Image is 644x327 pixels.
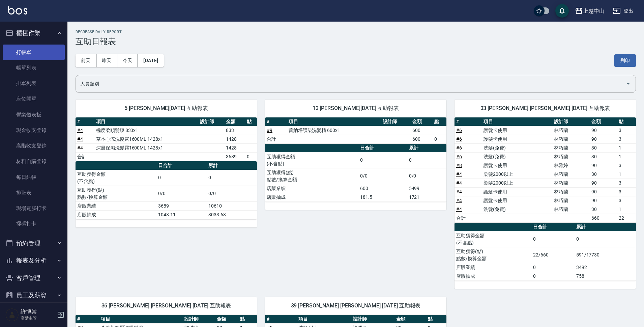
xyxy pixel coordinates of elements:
[433,135,446,143] td: 0
[76,186,156,201] td: 互助獲得(點) 點數/換算金額
[531,247,575,263] td: 22/660
[5,308,19,322] img: Person
[552,152,590,161] td: 林巧蘭
[76,201,156,210] td: 店販業績
[265,184,358,193] td: 店販業績
[358,193,407,201] td: 181.5
[224,135,245,143] td: 1428
[456,198,462,203] a: #4
[224,152,245,161] td: 3689
[265,135,287,143] td: 合計
[94,117,198,126] th: 項目
[224,117,245,126] th: 金額
[3,200,65,216] a: 現場電腦打卡
[552,196,590,205] td: 林巧蘭
[94,143,198,152] td: 深層保濕洗髮露1600ML 1428x1
[590,143,617,152] td: 30
[617,196,636,205] td: 3
[3,91,65,107] a: 座位開單
[552,143,590,152] td: 林巧蘭
[287,126,381,135] td: 蕾納塔護染洗髮精 600x1
[76,210,156,219] td: 店販抽成
[224,143,245,152] td: 1428
[610,5,636,17] button: 登出
[3,138,65,154] a: 高階收支登錄
[407,184,446,193] td: 5499
[267,128,272,133] a: #9
[77,145,83,151] a: #4
[238,315,257,324] th: 點
[3,216,65,231] a: 掃碼打卡
[156,201,207,210] td: 3689
[265,117,446,144] table: a dense table
[617,152,636,161] td: 1
[156,170,207,186] td: 0
[590,205,617,214] td: 30
[76,315,99,324] th: #
[207,186,257,201] td: 0/0
[287,117,381,126] th: 項目
[575,223,636,231] th: 累計
[572,4,607,18] button: 上越中山
[531,272,575,280] td: 0
[156,186,207,201] td: 0/0
[617,170,636,179] td: 1
[623,78,634,89] button: Open
[84,302,249,309] span: 36 [PERSON_NAME] [PERSON_NAME] [DATE] 互助報表
[265,168,358,184] td: 互助獲得(點) 點數/換算金額
[207,161,257,170] th: 累計
[407,168,446,184] td: 0/0
[76,152,94,161] td: 合計
[455,247,531,263] td: 互助獲得(點) 點數/換算金額
[552,170,590,179] td: 林巧蘭
[245,152,257,161] td: 0
[617,161,636,170] td: 3
[482,152,552,161] td: 洗髮(免費)
[8,6,27,15] img: Logo
[455,117,482,126] th: #
[482,117,552,126] th: 項目
[94,135,198,143] td: 草本心涼洗髮露1600ML 1428x1
[265,117,287,126] th: #
[456,145,462,151] a: #6
[138,54,164,67] button: [DATE]
[198,117,224,126] th: 設計師
[482,126,552,135] td: 護髮卡使用
[76,117,257,161] table: a dense table
[3,76,65,91] a: 掛單列表
[183,315,215,324] th: 設計師
[433,117,446,126] th: 點
[590,196,617,205] td: 90
[614,54,636,67] button: 列印
[617,143,636,152] td: 1
[207,201,257,210] td: 10610
[583,7,605,15] div: 上越中山
[76,54,96,67] button: 前天
[84,105,249,112] span: 5 [PERSON_NAME][DATE] 互助報表
[455,231,531,247] td: 互助獲得金額 (不含點)
[215,315,239,324] th: 金額
[77,128,83,133] a: #4
[482,170,552,179] td: 染髮2000以上
[76,161,257,219] table: a dense table
[3,185,65,200] a: 排班表
[3,169,65,185] a: 每日結帳
[411,135,433,143] td: 600
[3,154,65,169] a: 材料自購登錄
[456,189,462,194] a: #4
[456,207,462,212] a: #4
[265,315,297,324] th: #
[407,193,446,201] td: 1721
[482,179,552,187] td: 染髮2000以上
[358,144,407,153] th: 日合計
[94,126,198,135] td: 極度柔順髮膜 833x1
[394,315,426,324] th: 金額
[156,161,207,170] th: 日合計
[552,117,590,126] th: 設計師
[590,170,617,179] td: 30
[552,161,590,170] td: 林雅婷
[3,252,65,269] button: 報表及分析
[77,136,83,142] a: #4
[117,54,138,67] button: 今天
[482,143,552,152] td: 洗髮(免費)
